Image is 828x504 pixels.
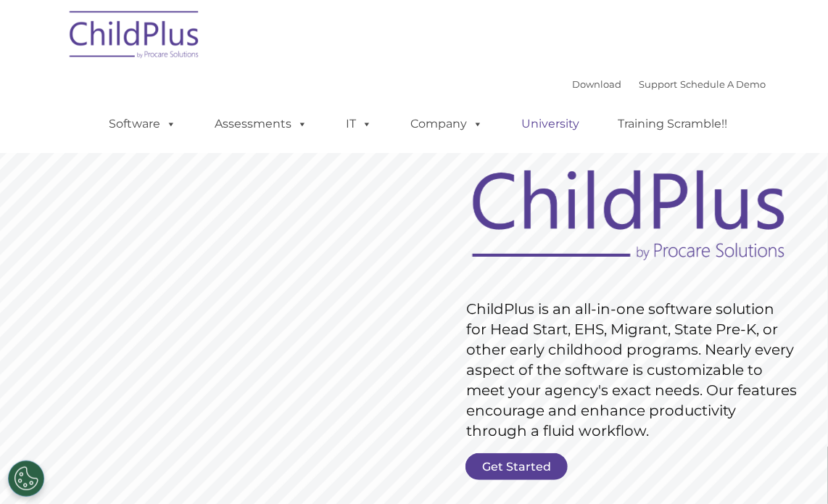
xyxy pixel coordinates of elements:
[572,78,621,90] a: Download
[200,110,322,139] a: Assessments
[507,110,594,139] a: University
[603,110,742,139] a: Training Scramble!!
[755,434,828,504] iframe: Chat Widget
[396,110,497,139] a: Company
[331,110,386,139] a: IT
[639,78,677,90] a: Support
[465,453,568,480] a: Get Started
[94,110,191,139] a: Software
[680,78,766,90] a: Schedule A Demo
[572,78,766,90] font: |
[62,1,207,73] img: ChildPlus by Procare Solutions
[466,299,798,441] rs-layer: ChildPlus is an all-in-one software solution for Head Start, EHS, Migrant, State Pre-K, or other ...
[8,460,44,497] button: Cookies Settings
